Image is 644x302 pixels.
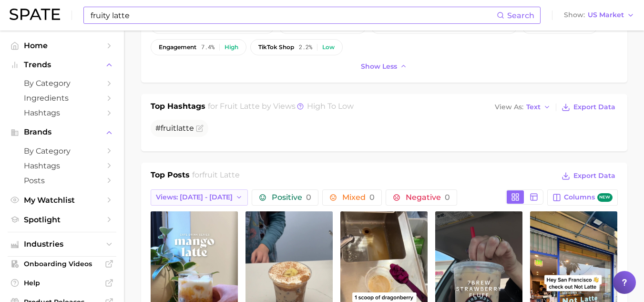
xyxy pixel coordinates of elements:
[24,128,100,136] span: Brands
[559,101,617,114] button: Export Data
[495,104,523,110] span: View As
[8,276,116,290] a: Help
[547,189,617,206] button: Columnsnew
[202,170,240,179] span: fruit latte
[250,39,343,55] button: TikTok shop2.2%Low
[24,176,100,185] span: Posts
[24,279,100,287] span: Help
[588,12,624,18] span: US Market
[8,193,116,208] a: My Watchlist
[156,193,233,201] span: Views: [DATE] - [DATE]
[361,62,397,71] span: Show less
[258,44,294,51] span: TikTok shop
[8,38,116,53] a: Home
[8,105,116,120] a: Hashtags
[445,193,450,202] span: 0
[299,44,312,51] span: 2.2%
[306,193,311,202] span: 0
[507,11,534,20] span: Search
[225,44,238,51] div: High
[8,173,116,188] a: Posts
[24,215,100,224] span: Spotlight
[526,104,541,110] span: Text
[573,103,615,111] span: Export Data
[192,169,240,184] h2: for
[573,172,615,180] span: Export Data
[24,41,100,50] span: Home
[559,169,617,183] button: Export Data
[24,61,100,69] span: Trends
[562,9,637,21] button: ShowUS Market
[24,79,100,88] span: by Category
[369,193,375,202] span: 0
[151,39,246,55] button: engagement7.4%High
[564,12,585,18] span: Show
[220,102,260,111] span: fruit latte
[358,60,410,73] button: Show less
[24,260,100,268] span: Onboarding Videos
[272,194,311,201] span: Positive
[564,193,612,202] span: Columns
[159,44,196,51] span: engagement
[24,196,100,205] span: My Watchlist
[8,212,116,227] a: Spotlight
[8,257,116,271] a: Onboarding Videos
[342,194,375,201] span: Mixed
[24,161,100,170] span: Hashtags
[155,124,194,133] span: #
[90,7,497,23] input: Search here for a brand, industry, or ingredient
[8,58,116,72] button: Trends
[196,125,204,132] button: Flag as miscategorized or irrelevant
[492,101,553,114] button: View AsText
[8,91,116,105] a: Ingredients
[10,9,60,20] img: SPATE
[24,240,100,249] span: Industries
[322,44,335,51] div: Low
[8,144,116,158] a: by Category
[151,169,190,184] h1: Top Posts
[8,237,116,251] button: Industries
[151,189,248,206] button: Views: [DATE] - [DATE]
[8,158,116,173] a: Hashtags
[208,101,354,114] h2: for by Views
[176,124,194,133] span: latte
[161,124,176,133] span: fruit
[8,125,116,139] button: Brands
[24,146,100,156] span: by Category
[24,94,100,103] span: Ingredients
[307,102,354,111] span: high to low
[406,194,450,201] span: Negative
[201,44,215,51] span: 7.4%
[24,108,100,117] span: Hashtags
[151,101,205,114] h1: Top Hashtags
[597,193,613,202] span: new
[8,76,116,91] a: by Category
